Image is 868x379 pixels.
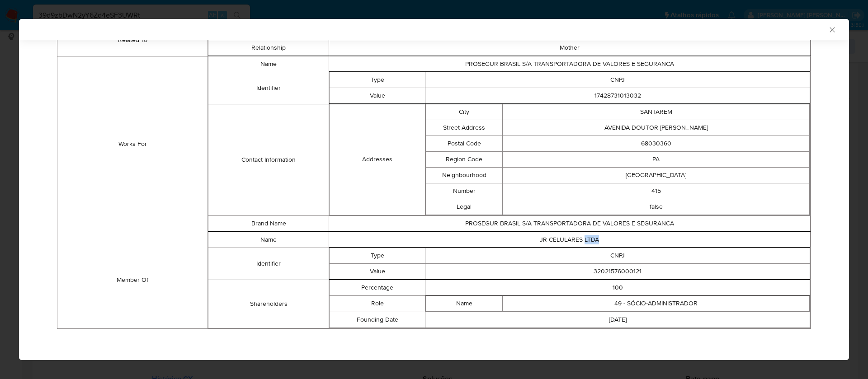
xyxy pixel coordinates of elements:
[425,312,810,328] td: [DATE]
[425,280,810,295] td: 100
[329,232,810,248] td: JR CELULARES LTDA
[503,104,810,120] td: SANTAREM
[329,104,425,215] td: Addresses
[329,280,425,295] td: Percentage
[426,199,503,215] td: Legal
[503,295,810,311] td: 49 - SÓCIO-ADMINISTRADOR
[208,40,329,56] td: Relationship
[503,151,810,167] td: PA
[208,232,329,248] td: Name
[57,24,208,56] td: Related To
[503,199,810,215] td: false
[208,280,329,328] td: Shareholders
[425,248,810,263] td: CNPJ
[208,72,329,104] td: Identifier
[208,56,329,72] td: Name
[329,56,810,72] td: PROSEGUR BRASIL S/A TRANSPORTADORA DE VALORES E SEGURANCA
[329,40,810,56] td: Mother
[208,215,329,231] td: Brand Name
[828,25,836,33] button: Fechar a janela
[208,248,329,280] td: Identifier
[503,120,810,136] td: AVENIDA DOUTOR [PERSON_NAME]
[19,19,849,360] div: closure-recommendation-modal
[426,295,503,311] td: Name
[329,295,425,312] td: Role
[208,104,329,215] td: Contact Information
[329,263,425,279] td: Value
[426,136,503,151] td: Postal Code
[425,263,810,279] td: 32021576000121
[57,56,208,232] td: Works For
[426,183,503,199] td: Number
[426,104,503,120] td: City
[329,312,425,328] td: Founding Date
[329,88,425,103] td: Value
[57,232,208,328] td: Member Of
[503,136,810,151] td: 68030360
[426,120,503,136] td: Street Address
[503,183,810,199] td: 415
[426,167,503,183] td: Neighbourhood
[503,167,810,183] td: [GEOGRAPHIC_DATA]
[425,88,810,103] td: 17428731013032
[426,151,503,167] td: Region Code
[329,248,425,263] td: Type
[329,215,810,231] td: PROSEGUR BRASIL S/A TRANSPORTADORA DE VALORES E SEGURANCA
[329,72,425,88] td: Type
[425,72,810,88] td: CNPJ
